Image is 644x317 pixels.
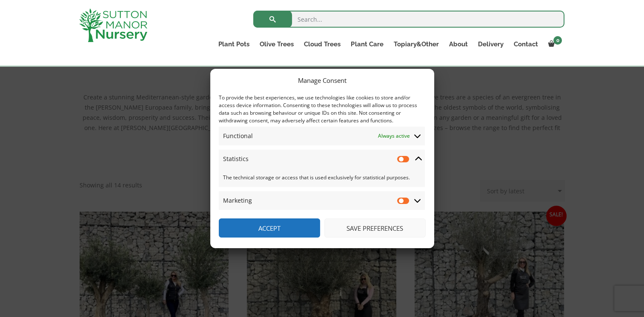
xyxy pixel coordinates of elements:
a: Olive Trees [255,38,299,50]
button: Accept [219,218,320,238]
a: Cloud Trees [299,38,346,50]
summary: Marketing [219,191,425,210]
button: Save preferences [324,218,426,238]
a: Contact [508,38,543,50]
span: Marketing [223,195,252,206]
a: Plant Care [346,38,388,50]
span: Functional [223,131,253,141]
a: About [444,38,472,50]
span: Always active [378,131,410,141]
a: Topiary&Other [388,38,444,50]
a: 0 [543,38,564,50]
a: Plant Pots [213,38,255,50]
span: The technical storage or access that is used exclusively for statistical purposes. [223,173,421,183]
div: To provide the best experiences, we use technologies like cookies to store and/or access device i... [219,94,425,125]
a: Delivery [472,38,508,50]
summary: Functional Always active [219,127,425,145]
summary: Statistics [219,150,425,168]
span: Statistics [223,154,249,164]
div: Manage Consent [298,75,346,85]
input: Search... [253,11,564,28]
span: 0 [553,36,562,45]
img: logo [79,8,147,42]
